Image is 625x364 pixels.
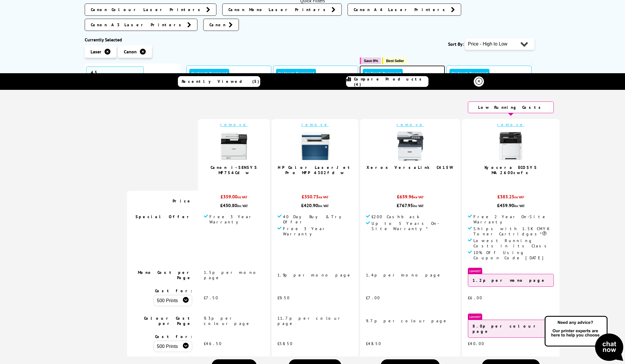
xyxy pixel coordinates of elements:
[91,22,184,28] span: Canon A3 Laser Printers
[473,238,554,249] span: Lowest Running Costs in its Class
[204,194,264,202] div: £359.00
[276,69,316,77] div: Our Experts Recommend
[371,221,454,231] span: Up to 5 Years On-Site Warranty*
[219,132,249,161] img: Canon-MF754Cdw-Front-Small.jpg
[277,202,353,208] div: £420.90
[228,7,329,13] span: Canon Mono Laser Printers
[229,178,236,185] span: 5.0
[514,204,525,208] span: inc VAT
[348,3,461,16] a: Canon A4 Laser Printers
[209,22,226,28] span: Canon
[396,132,425,161] img: Xerox-VersaLink-C415-Front-Main-Small.jpg
[468,194,554,202] div: £383.25
[371,214,419,219] span: £200 Cashback
[397,122,424,127] a: remove
[211,165,258,175] a: Canon i-SENSYS MF754Cdw
[155,334,192,339] span: Cost for:
[513,178,519,185] span: / 5
[317,178,323,185] span: / 5
[473,226,554,237] span: Ships with 1.5K CMYK Toner Cartridges*
[496,132,525,161] img: kyocera-ma2600cwfx-main-large-small.jpg
[86,66,144,89] span: 45 Products Found
[414,195,424,199] span: ex VAT
[301,122,329,127] a: remove
[236,178,242,185] span: / 5
[277,341,293,346] span: £58.50
[178,76,260,87] a: Recently Viewed (5)
[543,315,625,363] img: Open Live Chat window
[155,288,192,293] span: Cost for:
[237,204,248,208] span: inc VAT
[354,7,448,13] span: Canon A4 Laser Printers
[85,3,216,16] a: Canon Colour Laser Printers
[449,69,489,77] div: Our Experts Recommend
[473,278,546,283] strong: 1.2p per mono page
[473,323,539,334] strong: 8.0p per colour page
[473,250,554,260] span: 10% Off Using Coupon Code [DATE]
[366,272,442,278] span: 1.4p per mono page
[497,122,525,127] a: remove
[386,59,404,63] span: Best Seller
[354,76,428,87] span: Compare Products (4)
[318,204,329,208] span: inc VAT
[310,178,317,185] span: 5.0
[222,3,342,16] a: Canon Mono Laser Printers
[468,202,554,208] div: £459.90
[209,214,264,225] span: Free 3 Year Warranty
[85,19,197,31] a: Canon A3 Laser Printers
[485,165,537,175] a: Kyocera ECOSYS MA2600cwfx
[136,214,192,219] span: Special Offer
[138,270,192,280] span: Mono Cost per Page
[468,314,482,320] span: Lowest!
[468,101,554,113] div: Low Running Costs
[506,178,513,185] span: 5.0
[189,69,229,77] div: Our Experts Recommend
[364,59,378,63] span: Save 9%
[182,79,259,84] span: Recently Viewed (5)
[277,316,342,326] span: 11.7p per colour page
[346,76,428,87] a: Compare Products (4)
[278,165,352,175] a: HP Color LaserJet Pro MFP 4302fdw
[144,316,192,326] span: Colour Cost per Page
[283,226,353,237] span: Free 3 Year Warranty
[366,318,448,323] span: 9.7p per colour page
[204,316,251,326] span: 9.3p per colour page
[277,194,353,202] div: £350.75
[204,341,222,346] span: £46.50
[363,69,403,77] div: Our Experts Recommend
[367,165,454,170] a: Xerox VersaLink C415W
[448,41,464,47] span: Sort By:
[382,57,407,64] button: Best Seller
[366,202,454,208] div: £767.95
[468,268,482,274] span: Lowest!
[366,295,380,300] span: £7.00
[204,202,264,208] div: £430.80
[204,295,218,300] span: £7.50
[468,295,482,300] span: £6.00
[277,272,352,278] span: 1.9p per mono page
[514,195,524,199] span: ex VAT
[124,49,137,55] span: Canon
[366,194,454,202] div: £639.96
[366,341,381,346] span: £48.50
[319,195,329,199] span: ex VAT
[237,195,247,199] span: ex VAT
[144,72,171,83] a: reset filters
[473,214,554,225] span: Free 2 Year On-Site Warranty
[413,204,424,208] span: inc VAT
[204,270,259,280] span: 1.5p per mono page
[91,7,203,13] span: Canon Colour Laser Printers
[85,37,180,43] div: Currently Selected
[173,198,192,204] span: Price
[203,19,239,31] a: Canon
[360,57,381,64] button: Save 9%
[220,122,248,127] a: remove
[91,49,101,55] span: Laser
[277,295,290,300] span: £9.50
[283,214,353,225] span: 40 Day Buy & Try Offer
[468,341,485,346] span: £40.00
[301,132,330,161] img: HP-4302fdw-Front-Main-Small.jpg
